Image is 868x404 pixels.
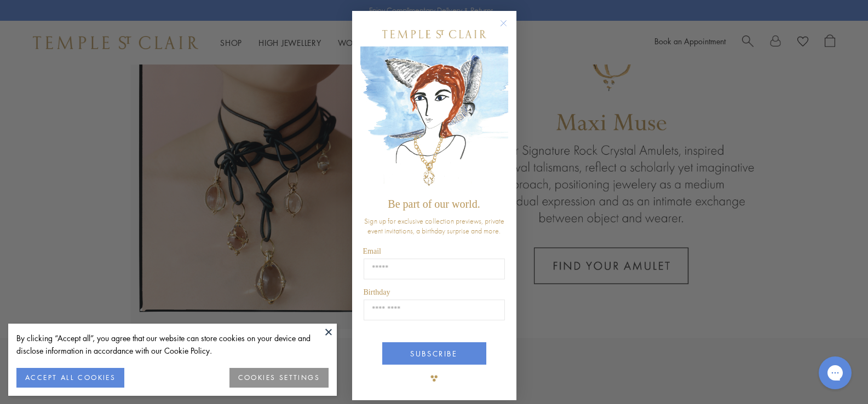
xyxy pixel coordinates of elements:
span: Sign up for exclusive collection previews, private event invitations, a birthday surprise and more. [364,216,504,236]
button: SUBSCRIBE [382,342,486,365]
span: Birthday [364,288,390,296]
button: COOKIES SETTINGS [229,368,329,388]
span: Be part of our world. [388,198,480,210]
button: Close dialog [502,22,516,36]
div: By clicking “Accept all”, you agree that our website can store cookies on your device and disclos... [16,332,329,357]
button: ACCEPT ALL COOKIES [16,368,124,388]
img: TSC [423,367,445,389]
img: c4a9eb12-d91a-4d4a-8ee0-386386f4f338.jpeg [360,46,508,192]
span: Email [363,247,381,255]
input: Email [364,259,505,279]
img: Temple St. Clair [382,30,486,38]
iframe: Gorgias live chat messenger [813,353,857,393]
